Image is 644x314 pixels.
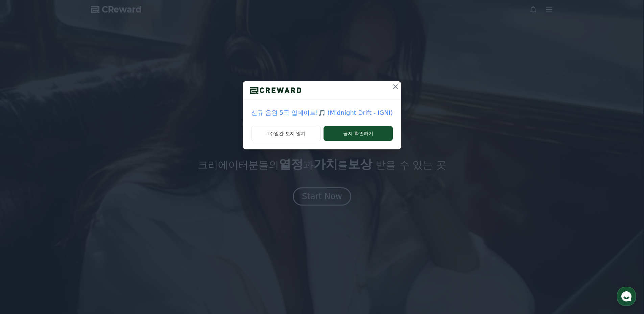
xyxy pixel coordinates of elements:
[62,225,70,231] span: 대화
[87,215,130,232] a: 설정
[243,85,308,96] img: logo
[251,108,393,118] a: 신규 음원 5곡 업데이트!🎵 (Midnight Drift - IGNI)
[2,215,45,232] a: 홈
[21,225,25,230] span: 홈
[251,126,321,141] button: 1주일간 보지 않기
[324,126,393,141] button: 공지 확인하기
[104,225,113,230] span: 설정
[45,215,87,232] a: 대화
